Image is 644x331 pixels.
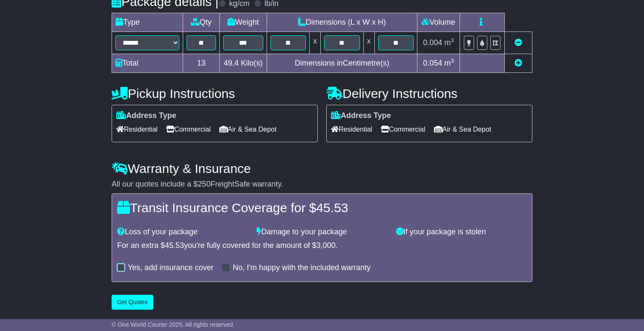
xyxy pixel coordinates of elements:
[316,241,336,250] span: 3,000
[331,111,391,121] label: Address Type
[310,32,321,54] td: x
[363,32,374,54] td: x
[219,13,267,32] td: Weight
[451,58,454,64] sup: 3
[515,38,522,47] a: Remove this item
[434,123,492,136] span: Air & Sea Depot
[198,180,210,188] span: 250
[326,86,532,101] h4: Delivery Instructions
[112,295,153,310] button: Get Quotes
[116,111,176,121] label: Address Type
[166,123,210,136] span: Commercial
[117,201,527,215] h4: Transit Insurance Coverage for $
[112,54,183,73] td: Total
[252,227,391,237] div: Damage to your package
[112,13,183,32] td: Type
[128,263,213,273] label: Yes, add insurance cover
[219,54,267,73] td: Kilo(s)
[116,123,158,136] span: Residential
[417,13,460,32] td: Volume
[183,54,220,73] td: 13
[451,37,454,43] sup: 3
[233,263,371,273] label: No, I'm happy with the included warranty
[331,123,372,136] span: Residential
[392,227,531,237] div: If your package is stolen
[112,86,318,101] h4: Pickup Instructions
[423,59,442,67] span: 0.054
[515,59,522,67] a: Add new item
[444,59,454,67] span: m
[267,13,417,32] td: Dimensions (L x W x H)
[381,123,425,136] span: Commercial
[113,227,252,237] div: Loss of your package
[112,321,235,328] span: © One World Courier 2025. All rights reserved.
[316,201,348,215] span: 45.53
[117,241,527,250] div: For an extra $ you're fully covered for the amount of $ .
[165,241,184,250] span: 45.53
[112,180,532,189] div: All our quotes include a $ FreightSafe warranty.
[423,38,442,47] span: 0.004
[112,161,532,176] h4: Warranty & Insurance
[183,13,220,32] td: Qty
[219,123,277,136] span: Air & Sea Depot
[224,59,239,67] span: 49.4
[444,38,454,47] span: m
[267,54,417,73] td: Dimensions in Centimetre(s)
